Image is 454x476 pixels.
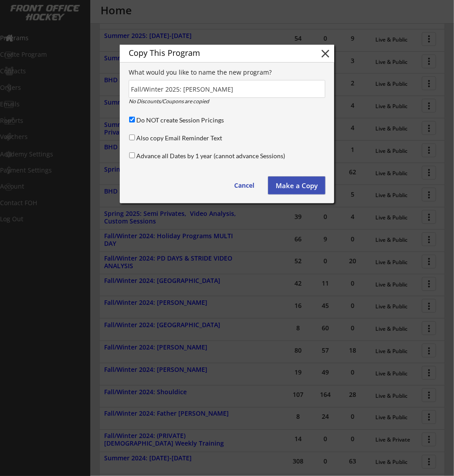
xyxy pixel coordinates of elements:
label: Advance all Dates by 1 year (cannot advance Sessions) [136,152,285,160]
div: Copy This Program [129,49,305,57]
button: Make a Copy [268,177,325,194]
label: Do NOT create Session Pricings [136,116,224,124]
button: Cancel [225,177,263,194]
div: What would you like to name the new program? [129,69,325,76]
label: Also copy Email Reminder Text [136,134,222,142]
div: No Discounts/Coupons are copied [129,99,261,104]
button: close [319,47,332,60]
